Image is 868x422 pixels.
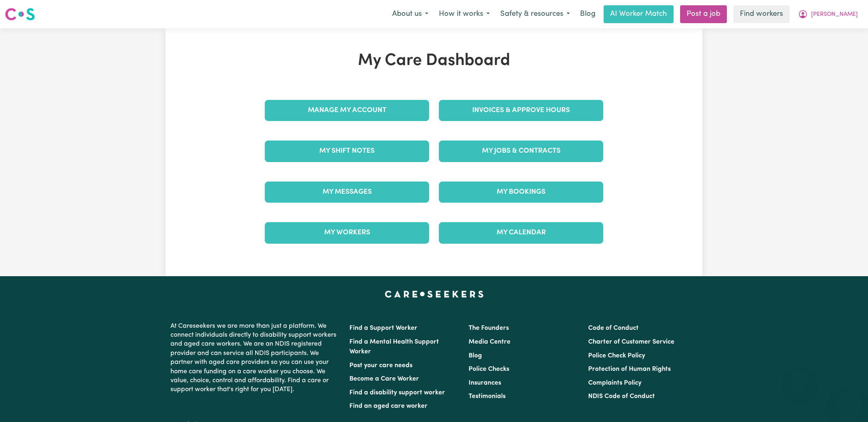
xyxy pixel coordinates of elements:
[439,141,603,162] a: My Jobs & Contracts
[439,182,603,203] a: My Bookings
[439,100,603,121] a: Invoices & Approve Hours
[733,5,789,23] a: Find workers
[265,141,429,162] a: My Shift Notes
[260,51,608,71] h1: My Care Dashboard
[588,380,641,386] a: Complaints Policy
[434,6,495,23] button: How it works
[349,390,445,396] a: Find a disability support worker
[575,5,600,23] a: Blog
[170,318,340,398] p: At Careseekers we are more than just a platform. We connect individuals directly to disability su...
[349,362,412,369] a: Post your care needs
[588,366,671,372] a: Protection of Human Rights
[387,6,434,23] button: About us
[5,5,35,24] a: Careseekers logo
[5,7,35,22] img: Careseekers logo
[469,366,509,372] a: Police Checks
[469,353,482,359] a: Blog
[385,291,484,297] a: Careseekers home page
[349,339,439,355] a: Find a Mental Health Support Worker
[588,339,674,345] a: Charter of Customer Service
[469,380,501,386] a: Insurances
[265,182,429,203] a: My Messages
[265,222,429,243] a: My Workers
[835,390,861,416] iframe: Button to launch messaging window
[469,339,510,345] a: Media Centre
[349,376,419,382] a: Become a Care Worker
[469,393,506,400] a: Testimonials
[604,5,674,23] a: AI Worker Match
[680,5,727,23] a: Post a job
[349,403,427,409] a: Find an aged care worker
[793,6,863,23] button: My Account
[439,222,603,243] a: My Calendar
[588,353,645,359] a: Police Check Policy
[469,325,509,331] a: The Founders
[349,325,417,331] a: Find a Support Worker
[588,325,639,331] a: Code of Conduct
[792,370,808,386] iframe: Close message
[588,393,655,400] a: NDIS Code of Conduct
[811,10,858,19] span: [PERSON_NAME]
[265,100,429,121] a: Manage My Account
[495,6,575,23] button: Safety & resources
